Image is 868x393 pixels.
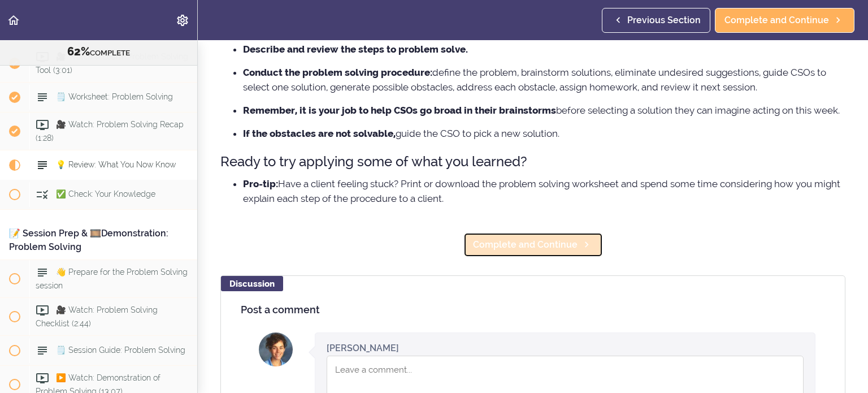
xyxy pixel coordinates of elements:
[724,14,829,27] span: Complete and Continue
[221,276,283,291] div: Discussion
[220,152,845,171] h3: Ready to try applying some of what you learned?
[56,92,173,101] span: 🗒️ Worksheet: Problem Solving
[463,232,603,257] a: Complete and Continue
[241,304,825,316] h4: Post a comment
[36,267,188,290] span: 👋 Prepare for the Problem Solving session
[176,14,189,27] svg: Settings Menu
[473,238,578,252] span: Complete and Continue
[36,52,188,74] span: 🎥 Watch & Learn: Problem Solving Tool (3:01)
[327,342,399,355] div: [PERSON_NAME]
[243,126,845,141] li: guide the CSO to pick a new solution.
[243,103,845,118] li: before selecting a solution they can imagine acting on this week.
[243,128,396,139] strong: If the obstacles are not solvable,
[243,176,845,206] li: Have a client feeling stuck? Print or download the problem solving worksheet and spend some time ...
[36,120,184,142] span: 🎥 Watch: Problem Solving Recap (1:28)
[56,346,185,355] span: 🗒️ Session Guide: Problem Solving
[259,332,293,366] img: Delia Herman
[243,178,278,189] strong: Pro-tip:
[14,45,183,59] div: COMPLETE
[36,305,158,327] span: 🎥 Watch: Problem Solving Checklist (2:44)
[602,8,710,33] a: Previous Section
[243,65,845,94] li: define the problem, brainstorm solutions, eliminate undesired suggestions, guide CSOs to select o...
[715,8,854,33] a: Complete and Continue
[67,45,90,58] span: 62%
[56,189,155,198] span: ✅ Check: Your Knowledge
[627,14,701,27] span: Previous Section
[243,105,556,116] strong: Remember, it is your job to help CSOs go broad in their brainstorms
[7,14,20,27] svg: Back to course curriculum
[243,67,432,78] strong: Conduct the problem solving procedure:
[56,160,176,169] span: 💡 Review: What You Now Know
[243,44,468,55] strong: Describe and review the steps to problem solve.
